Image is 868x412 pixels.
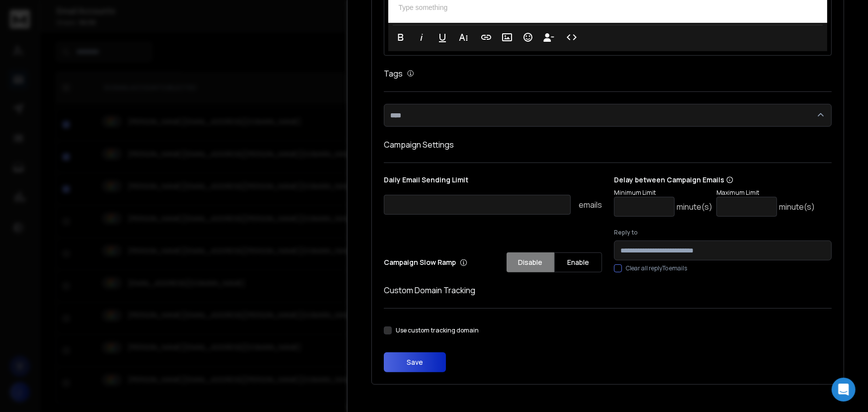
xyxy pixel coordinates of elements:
button: Code View [562,27,581,47]
p: Campaign Slow Ramp [384,257,467,267]
p: Delay between Campaign Emails [614,175,815,185]
p: minute(s) [779,201,815,213]
button: Insert Link (Ctrl+K) [477,27,496,47]
label: Clear all replyTo emails [626,264,687,272]
button: Bold (Ctrl+B) [391,27,410,47]
button: Insert Image (Ctrl+P) [498,27,517,47]
p: Daily Email Sending Limit [384,175,602,189]
button: Insert Unsubscribe Link [539,27,558,47]
button: Emoticons [519,27,537,47]
label: Reply to [614,229,832,237]
h1: Custom Domain Tracking [384,284,832,296]
button: More Text [454,27,473,47]
button: Save [384,352,446,372]
h1: Tags [384,68,403,80]
p: Minimum Limit [614,189,712,197]
label: Use custom tracking domain [396,327,479,334]
p: emails [579,199,602,211]
button: Enable [554,252,602,272]
p: minute(s) [677,201,712,213]
p: Maximum Limit [716,189,815,197]
button: Disable [507,252,554,272]
button: Italic (Ctrl+I) [412,27,431,47]
div: Open Intercom Messenger [832,378,856,402]
h1: Campaign Settings [384,139,832,151]
button: Underline (Ctrl+U) [433,27,452,47]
